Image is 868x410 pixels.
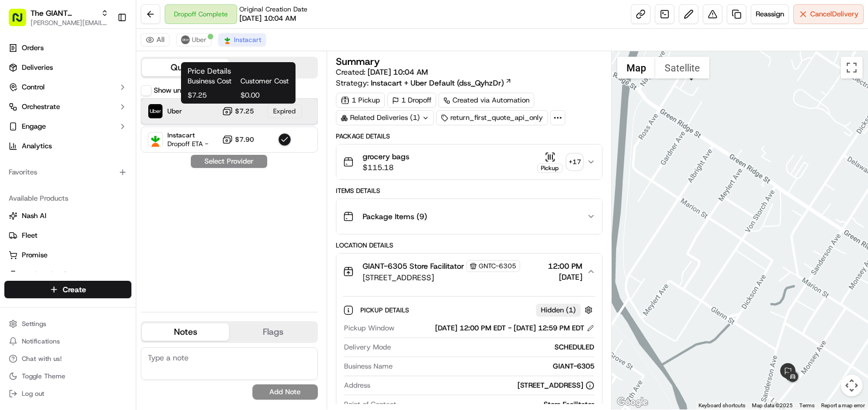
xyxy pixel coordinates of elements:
[4,227,131,244] button: Fleet
[397,361,594,371] div: GIANT-6305
[4,316,131,331] button: Settings
[395,342,594,352] div: SCHEDULED
[167,107,182,116] span: Uber
[9,250,127,260] a: Promise
[148,132,162,147] img: Instacart
[240,91,289,100] span: $0.00
[37,115,138,124] div: We're available if you need us!
[344,381,370,390] span: Address
[548,272,582,282] span: [DATE]
[22,337,60,346] span: Notifications
[22,158,83,169] span: Knowledge Base
[11,159,20,168] div: 📗
[235,135,254,144] span: $7.90
[363,272,520,283] span: [STREET_ADDRESS]
[4,98,131,116] button: Orchestrate
[218,33,266,46] button: Instacart
[142,323,229,341] button: Notes
[799,402,815,408] a: Terms (opens in new tab)
[793,4,864,24] button: CancelDelivery
[336,77,512,88] div: Strategy:
[517,381,594,390] div: [STREET_ADDRESS]
[841,375,863,396] button: Map camera controls
[810,9,859,19] span: Cancel Delivery
[22,141,52,151] span: Analytics
[336,254,602,290] button: GIANT-6305 Store FacilitatorGNTC-6305[STREET_ADDRESS]12:00 PM[DATE]
[31,19,108,27] span: [PERSON_NAME][EMAIL_ADDRESS][DOMAIN_NAME]
[22,372,65,381] span: Toggle Theme
[239,5,308,14] span: Original Creation Date
[548,261,582,272] span: 12:00 PM
[11,44,198,61] p: Welcome 👋
[267,104,302,118] div: Expired
[77,184,132,193] a: Powered byPylon
[142,59,229,76] button: Quotes
[234,35,261,44] span: Instacart
[344,361,393,371] span: Business Name
[371,77,512,88] a: Instacart + Uber Default (dss_QyhzDr)
[167,131,208,140] span: Instacart
[4,59,131,76] a: Deliveries
[438,93,534,108] a: Created via Automation
[387,93,436,108] div: 1 Dropoff
[698,402,745,409] button: Keyboard shortcuts
[336,241,602,250] div: Location Details
[103,158,175,169] span: API Documentation
[9,211,127,221] a: Nash AI
[188,91,236,100] span: $7.25
[9,231,127,240] a: Fleet
[363,151,409,162] span: grocery bags
[88,154,179,173] a: 💻API Documentation
[9,270,127,280] a: Product Catalog
[229,323,316,341] button: Flags
[188,65,289,76] h1: Price Details
[363,211,427,222] span: Package Items ( 9 )
[22,250,47,260] span: Promise
[344,342,391,352] span: Delivery Mode
[371,77,504,88] span: Instacart + Uber Default (dss_QyhzDr)
[22,102,60,112] span: Orchestrate
[4,190,131,207] div: Available Products
[11,104,31,124] img: 1736555255976-a54dd68f-1ca7-489b-9aae-adbdc363a1c4
[148,104,162,118] img: Uber
[22,389,44,398] span: Log out
[821,402,865,408] a: Report a map error
[4,164,131,181] div: Favorites
[167,140,208,148] span: Dropoff ETA -
[222,134,254,145] button: $7.90
[223,35,232,44] img: profile_instacart_ahold_partner.png
[617,57,655,79] button: Show street map
[401,400,594,409] div: Store Facilitator
[4,351,131,366] button: Chat with us!
[240,76,289,86] span: Customer Cost
[154,86,209,95] label: Show unavailable
[92,159,101,168] div: 💻
[63,284,86,295] span: Create
[22,122,46,131] span: Engage
[4,281,131,298] button: Create
[22,231,38,240] span: Fleet
[4,386,131,401] button: Log out
[4,4,113,31] button: The GIANT Company[PERSON_NAME][EMAIL_ADDRESS][DOMAIN_NAME]
[37,104,179,115] div: Start new chat
[537,152,582,173] button: Pickup+17
[336,67,428,77] span: Created:
[756,9,784,19] span: Reassign
[4,334,131,349] button: Notifications
[541,305,576,315] span: Hidden ( 1 )
[344,400,396,409] span: Point of Contact
[185,107,198,120] button: Start new chat
[614,395,650,409] a: Open this area in Google Maps (opens a new window)
[31,8,97,19] button: The GIANT Company
[4,118,131,135] button: Engage
[614,395,650,409] img: Google
[779,363,797,381] div: 2
[4,79,131,96] button: Control
[336,93,385,108] div: 1 Pickup
[4,266,131,284] button: Product Catalog
[344,323,394,333] span: Pickup Window
[537,152,563,173] button: Pickup
[479,262,516,270] span: GNTC-6305
[363,261,464,272] span: GIANT-6305 Store Facilitator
